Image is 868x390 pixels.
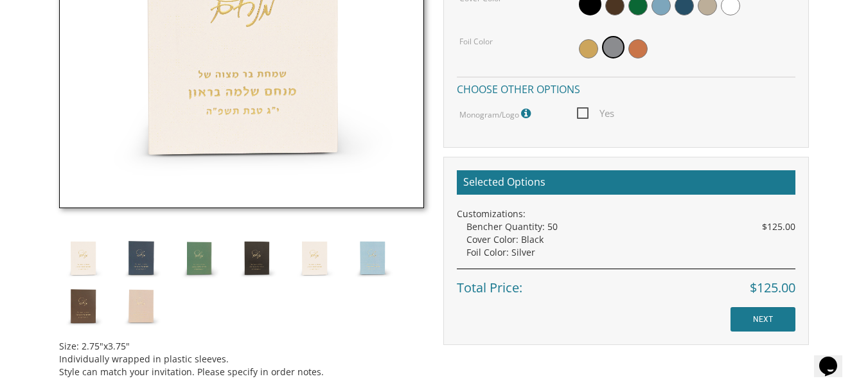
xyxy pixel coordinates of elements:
div: Customizations: [457,208,795,220]
h2: Selected Options [457,170,795,195]
img: Style2.6.jpg [348,234,396,282]
img: Style2.5.jpg [290,234,339,282]
label: Foil Color [459,36,493,47]
img: Style2.4.jpg [233,234,281,282]
label: Monogram/Logo [459,105,534,122]
div: Cover Color: Black [466,233,795,246]
div: Bencher Quantity: 50 [466,220,795,233]
span: $125.00 [750,279,795,297]
div: Total Price: [457,269,795,297]
div: Foil Color: Silver [466,246,795,259]
img: Style2.1.jpg [117,282,165,330]
input: NEXT [731,307,795,332]
img: Style2.3.jpg [175,234,223,282]
img: Style2.5.jpg [59,234,107,282]
img: Style2.2.jpg [117,234,165,282]
img: Style2.7.jpg [59,282,107,330]
span: $125.00 [762,220,795,233]
h4: Choose other options [457,76,795,99]
iframe: chat widget [814,339,855,377]
span: Yes [577,105,614,121]
div: Size: 2.75"x3.75" Individually wrapped in plastic sleeves. Style can match your invitation. Pleas... [59,330,425,378]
